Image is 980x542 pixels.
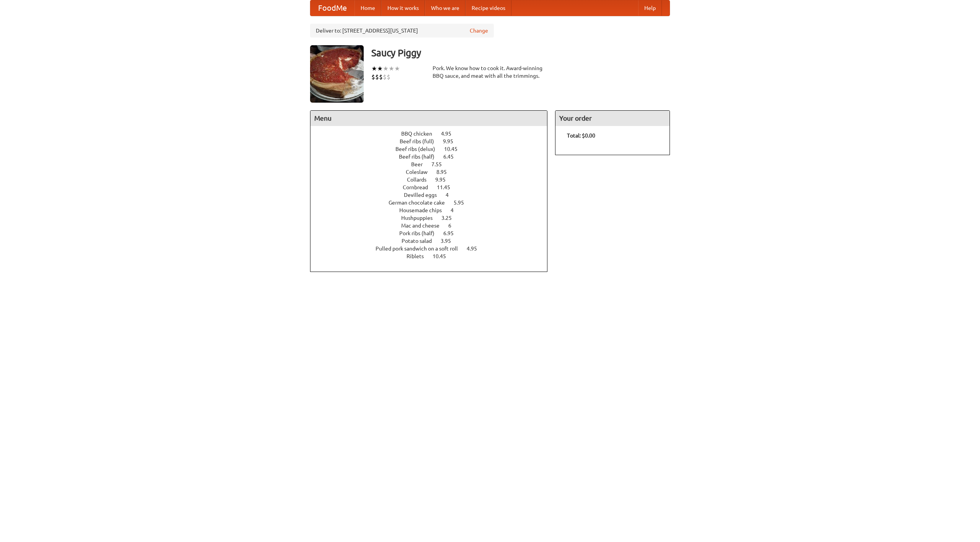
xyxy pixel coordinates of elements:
div: Deliver to: [STREET_ADDRESS][US_STATE] [310,24,494,38]
a: Home [354,0,381,16]
a: Beef ribs (half) 6.45 [399,154,468,160]
span: BBQ chicken [401,131,440,137]
a: Pulled pork sandwich on a soft roll 4.95 [376,246,491,252]
a: Beef ribs (full) 9.95 [400,138,467,144]
span: 4 [451,207,461,213]
a: Change [470,27,488,34]
span: 10.45 [444,146,465,152]
a: BBQ chicken 4.95 [401,131,465,137]
a: How it works [381,0,425,16]
span: Pulled pork sandwich on a soft roll [376,246,465,252]
span: Coleslaw [406,169,435,175]
a: Hushpuppies 3.25 [401,215,466,221]
span: Riblets [407,253,431,259]
span: 4.95 [441,131,459,137]
span: 6 [448,223,459,229]
img: angular.jpg [310,45,364,103]
a: Help [638,0,662,16]
a: Pork ribs (half) 6.95 [399,230,468,236]
a: Riblets 10.45 [407,253,460,259]
span: Housemade chips [399,207,449,213]
span: Potato salad [402,238,439,244]
a: Who we are [425,0,465,16]
a: Collards 9.95 [407,177,460,183]
h3: Saucy Piggy [371,45,670,61]
span: 6.45 [443,154,461,160]
span: 9.95 [443,138,461,144]
a: Beef ribs (delux) 10.45 [395,146,472,152]
span: 8.95 [436,169,454,175]
span: German chocolate cake [389,200,452,206]
h4: Menu [310,111,547,126]
span: 6.95 [443,230,461,236]
li: ★ [371,64,377,73]
span: Beer [411,161,430,167]
li: $ [379,73,383,81]
a: Coleslaw 8.95 [406,169,461,175]
span: 11.45 [437,184,458,190]
li: ★ [394,64,400,73]
h4: Your order [555,111,670,126]
li: $ [387,73,390,81]
a: Mac and cheese 6 [401,223,465,229]
div: Pork. We know how to cook it. Award-winning BBQ sauce, and meat with all the trimmings. [433,64,547,80]
li: ★ [389,64,394,73]
span: Devilled eggs [404,192,444,198]
span: Cornbread [403,184,436,190]
a: Potato salad 3.95 [402,238,465,244]
a: Devilled eggs 4 [404,192,463,198]
span: Beef ribs (full) [400,138,442,144]
li: $ [375,73,379,81]
span: Collards [407,177,434,183]
span: 4 [446,192,456,198]
b: Total: $0.00 [567,133,595,139]
span: Hushpuppies [401,215,440,221]
li: $ [383,73,387,81]
a: Recipe videos [465,0,511,16]
li: $ [371,73,375,81]
a: Cornbread 11.45 [403,184,464,190]
span: 10.45 [433,253,454,259]
a: FoodMe [310,0,354,16]
span: Beef ribs (delux) [395,146,443,152]
span: 3.95 [441,238,459,244]
span: 7.55 [431,161,449,167]
span: 5.95 [454,200,472,206]
li: ★ [377,64,383,73]
span: Beef ribs (half) [399,154,442,160]
span: 9.95 [435,177,453,183]
li: ★ [383,64,389,73]
span: 4.95 [467,246,485,252]
span: 3.25 [441,215,459,221]
span: Pork ribs (half) [399,230,442,236]
a: German chocolate cake 5.95 [389,200,478,206]
a: Beer 7.55 [411,161,456,167]
a: Housemade chips 4 [399,207,468,213]
span: Mac and cheese [401,223,447,229]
